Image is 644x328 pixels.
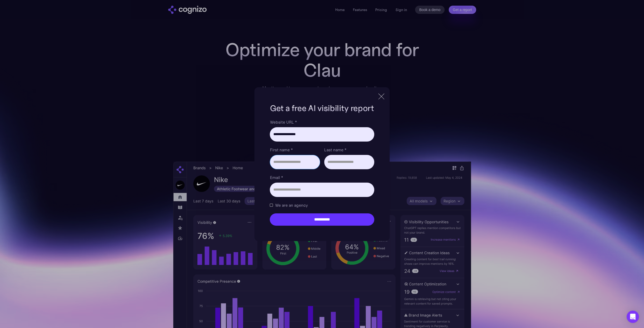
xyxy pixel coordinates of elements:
[270,147,320,153] label: First name *
[270,174,374,181] label: Email *
[270,119,374,226] form: Brand Report Form
[270,103,374,114] h1: Get a free AI visibility report
[270,119,374,125] label: Website URL *
[275,202,307,208] span: We are an agency
[324,147,374,153] label: Last name *
[627,311,639,323] div: Open Intercom Messenger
